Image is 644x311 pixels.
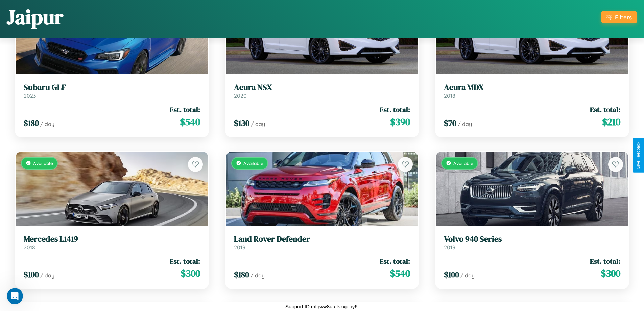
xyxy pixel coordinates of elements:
[40,272,54,279] span: / day
[234,117,249,129] span: $ 130
[234,244,245,251] span: 2019
[181,267,200,280] span: $ 300
[458,120,472,127] span: / day
[636,142,641,169] div: Give Feedback
[234,92,247,99] span: 2020
[24,92,36,99] span: 2023
[180,115,200,129] span: $ 540
[170,256,200,266] span: Est. total:
[444,117,456,129] span: $ 70
[602,115,620,129] span: $ 210
[234,234,410,251] a: Land Rover Defender2019
[234,234,410,244] h3: Land Rover Defender
[615,14,632,21] div: Filters
[390,115,410,129] span: $ 390
[453,160,473,166] span: Available
[444,234,620,251] a: Volvo 940 Series2019
[234,83,410,99] a: Acura NSX2020
[7,3,63,31] h1: Jaipur
[444,234,620,244] h3: Volvo 940 Series
[390,267,410,280] span: $ 540
[601,267,620,280] span: $ 300
[7,288,23,304] iframe: Intercom live chat
[590,256,620,266] span: Est. total:
[170,105,200,114] span: Est. total:
[24,83,200,99] a: Subaru GLF2023
[40,120,54,127] span: / day
[444,83,620,99] a: Acura MDX2018
[251,272,265,279] span: / day
[380,105,410,114] span: Est. total:
[24,269,39,280] span: $ 100
[234,269,249,280] span: $ 180
[380,256,410,266] span: Est. total:
[234,83,410,92] h3: Acura NSX
[460,272,475,279] span: / day
[33,160,53,166] span: Available
[24,234,200,244] h3: Mercedes L1419
[24,234,200,251] a: Mercedes L14192018
[251,120,265,127] span: / day
[444,269,459,280] span: $ 100
[285,302,359,311] p: Support ID: mfqww8uuflsxxpipy6j
[24,244,35,251] span: 2018
[444,92,455,99] span: 2018
[590,105,620,114] span: Est. total:
[24,83,200,92] h3: Subaru GLF
[24,117,39,129] span: $ 180
[601,11,637,23] button: Filters
[243,160,263,166] span: Available
[444,83,620,92] h3: Acura MDX
[444,244,455,251] span: 2019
